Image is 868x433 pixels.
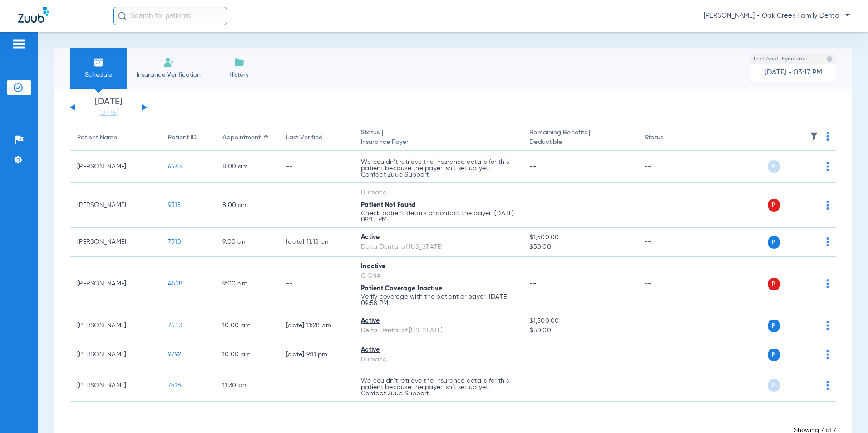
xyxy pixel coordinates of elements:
td: -- [637,183,699,228]
div: Patient Name [77,133,153,143]
td: [DATE] 11:18 PM [279,228,354,257]
td: -- [637,257,699,311]
div: Humana [361,355,515,364]
img: group-dot-blue.svg [826,350,829,359]
span: -- [529,382,536,389]
li: [DATE] [81,98,136,118]
span: P [768,349,780,361]
th: Status | [354,125,522,151]
span: P [768,379,780,392]
span: 9315 [168,202,181,208]
td: [PERSON_NAME] [70,257,161,311]
div: Last Verified [286,133,323,143]
div: Humana [361,188,515,197]
p: We couldn’t retrieve the insurance details for this patient because the payer isn’t set up yet. C... [361,159,515,178]
td: -- [637,340,699,369]
td: 8:00 AM [215,183,279,228]
img: group-dot-blue.svg [826,132,829,141]
span: P [768,199,780,212]
div: Delta Dental of [US_STATE] [361,242,515,252]
td: [PERSON_NAME] [70,228,161,257]
span: 7416 [168,382,181,389]
span: Deductible [529,138,630,147]
td: 8:00 AM [215,151,279,183]
iframe: Chat Widget [823,389,868,433]
a: [DATE] [81,108,136,118]
img: group-dot-blue.svg [826,381,829,390]
td: 9:00 AM [215,228,279,257]
span: 7553 [168,322,182,329]
span: P [768,278,780,290]
div: Appointment [222,133,261,143]
div: Patient ID [168,133,208,143]
th: Status [637,125,699,151]
img: last sync help info [826,56,833,62]
span: Insurance Payer [361,138,515,147]
td: [PERSON_NAME] [70,183,161,228]
div: Appointment [222,133,271,143]
div: Patient ID [168,133,197,143]
span: [DATE] - 03:17 PM [764,68,822,77]
td: 9:00 AM [215,257,279,311]
span: P [768,236,780,249]
span: -- [529,280,536,287]
span: Last Appt. Sync Time: [754,54,808,64]
td: 11:30 AM [215,369,279,402]
td: [DATE] 9:11 PM [279,340,354,369]
span: History [217,70,261,79]
p: Check patient details or contact the payer. [DATE] 09:15 PM. [361,210,515,223]
span: $50.00 [529,242,630,252]
div: Active [361,316,515,326]
span: 6563 [168,163,182,170]
span: Patient Not Found [361,202,416,208]
span: Schedule [77,70,120,79]
img: Search Icon [118,12,126,20]
span: 9792 [168,351,181,358]
span: P [768,160,780,173]
span: 4528 [168,280,182,287]
img: hamburger-icon [12,39,26,49]
img: group-dot-blue.svg [826,201,829,210]
div: Active [361,345,515,355]
div: Delta Dental of [US_STATE] [361,326,515,335]
img: Manual Insurance Verification [163,57,174,68]
span: Insurance Verification [133,70,204,79]
span: $1,500.00 [529,316,630,326]
td: -- [637,311,699,340]
td: [PERSON_NAME] [70,151,161,183]
td: -- [279,183,354,228]
td: [PERSON_NAME] [70,369,161,402]
img: group-dot-blue.svg [826,321,829,330]
td: 10:00 AM [215,340,279,369]
span: Patient Coverage Inactive [361,285,442,292]
img: History [234,57,245,68]
td: [PERSON_NAME] [70,340,161,369]
span: $1,500.00 [529,233,630,242]
div: CIGNA [361,271,515,281]
p: We couldn’t retrieve the insurance details for this patient because the payer isn’t set up yet. C... [361,378,515,397]
td: 10:00 AM [215,311,279,340]
img: group-dot-blue.svg [826,237,829,246]
img: filter.svg [809,132,819,141]
td: -- [279,369,354,402]
td: -- [279,257,354,311]
div: Patient Name [77,133,117,143]
img: Schedule [93,57,104,68]
p: Verify coverage with the patient or payer. [DATE] 09:58 PM. [361,294,515,306]
img: group-dot-blue.svg [826,162,829,171]
span: $50.00 [529,326,630,335]
input: Search for patients [113,7,227,25]
td: -- [279,151,354,183]
div: Inactive [361,262,515,271]
span: -- [529,202,536,208]
td: -- [637,369,699,402]
span: [PERSON_NAME] - Oak Creek Family Dental [704,11,850,20]
th: Remaining Benefits | [522,125,637,151]
span: -- [529,351,536,358]
td: [PERSON_NAME] [70,311,161,340]
img: group-dot-blue.svg [826,279,829,288]
img: Zuub Logo [18,7,49,23]
td: [DATE] 11:28 PM [279,311,354,340]
span: P [768,320,780,332]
